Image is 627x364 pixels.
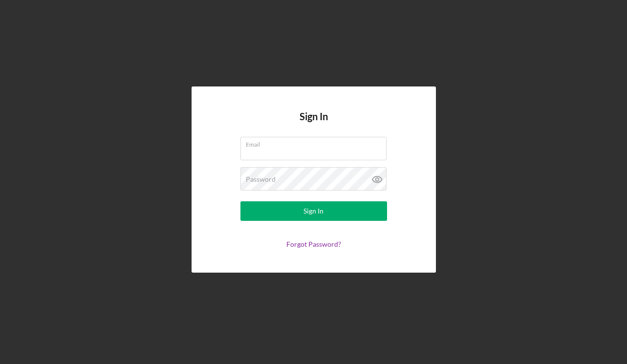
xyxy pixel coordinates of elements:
a: Forgot Password? [286,240,341,248]
label: Password [246,175,276,183]
h4: Sign In [300,111,328,137]
label: Email [246,137,387,148]
div: Sign In [303,201,324,221]
button: Sign In [240,201,387,221]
